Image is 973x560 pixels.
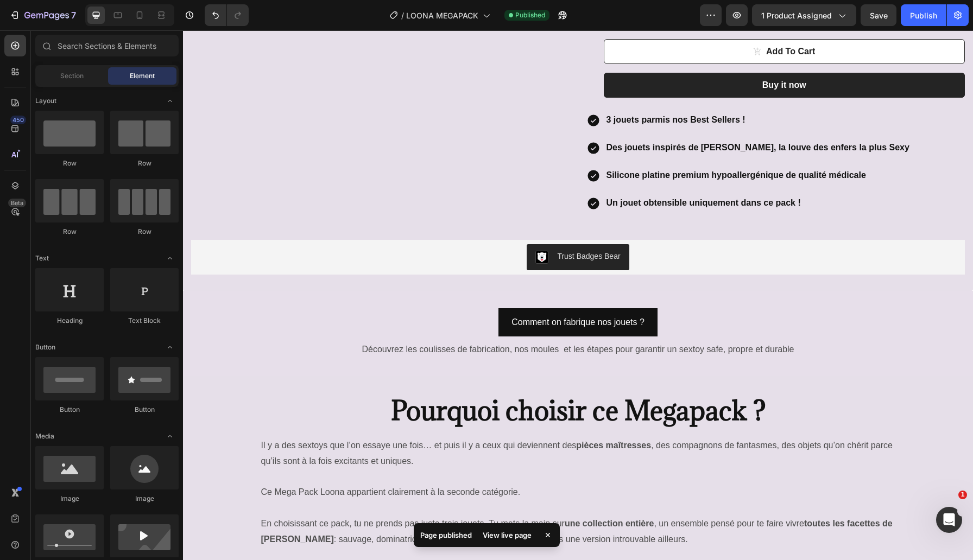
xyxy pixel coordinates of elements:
[71,9,76,22] p: 7
[35,405,104,415] div: Button
[420,530,472,540] p: Page published
[35,227,104,237] div: Row
[374,220,437,232] div: Trust Badges Bear
[8,199,26,207] div: Beta
[870,11,888,20] span: Save
[35,253,49,263] span: Text
[322,504,361,513] strong: exclusive
[35,35,179,56] input: Search Sections & Elements
[476,527,538,543] div: View live page
[208,363,583,397] strong: Pourquoi choisir ce Megapack ?
[958,491,967,499] span: 1
[424,85,563,94] strong: 3 jouets parmis nos Best Sellers !
[35,342,55,352] span: Button
[35,96,56,106] span: Layout
[515,10,545,20] span: Published
[424,168,618,177] strong: Un jouet obtensible uniquement dans ce pack !
[110,158,179,168] div: Row
[130,71,155,81] span: Element
[205,4,249,26] div: Undo/Redo
[752,4,856,26] button: 1 product assigned
[78,439,712,470] p: Ce Mega Pack Loona appartient clairement à la seconde catégorie.
[161,339,179,356] span: Toggle open
[406,10,478,21] span: LOONA MEGAPACK
[910,10,937,21] div: Publish
[901,4,946,26] button: Publish
[421,42,782,67] button: Buy it now
[110,227,179,237] div: Row
[35,494,104,504] div: Image
[424,140,683,149] strong: Silicone platine premium hypoallergénique de qualité médicale
[110,316,179,326] div: Text Block
[315,278,475,307] a: Comment on fabrique nos jouets ?
[4,4,81,26] button: 7
[328,284,462,300] p: Comment on fabrique nos jouets ?
[761,10,832,21] span: 1 product assigned
[183,30,973,560] iframe: Design area
[10,116,26,124] div: 450
[424,112,726,122] strong: Des jouets inspirés de [PERSON_NAME], la louve des enfers la plus Sexy
[161,250,179,267] span: Toggle open
[110,405,179,415] div: Button
[35,316,104,326] div: Heading
[393,410,468,419] strong: pièces maîtresses
[35,158,104,168] div: Row
[110,494,179,504] div: Image
[579,48,623,61] div: Buy it now
[60,71,84,81] span: Section
[861,4,896,26] button: Save
[35,431,54,441] span: Media
[1,311,789,327] p: Découvrez les coulisses de fabrication, nos moules et les étapes pour garantir un sextoy safe, pr...
[344,214,446,240] button: Trust Badges Bear
[78,408,712,439] p: Il y a des sextoys que l’on essaye une fois… et puis il y a ceux qui deviennent des , des compagn...
[352,220,365,233] img: CLDR_q6erfwCEAE=.png
[382,488,471,498] strong: une collection entière
[401,10,404,21] span: /
[161,92,179,110] span: Toggle open
[161,428,179,445] span: Toggle open
[78,488,710,513] strong: toutes les facettes de [PERSON_NAME]
[936,507,962,533] iframe: Intercom live chat
[78,486,712,517] p: En choisissant ce pack, tu ne prends pas juste trois jouets. Tu mets la main sur , un ensemble pe...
